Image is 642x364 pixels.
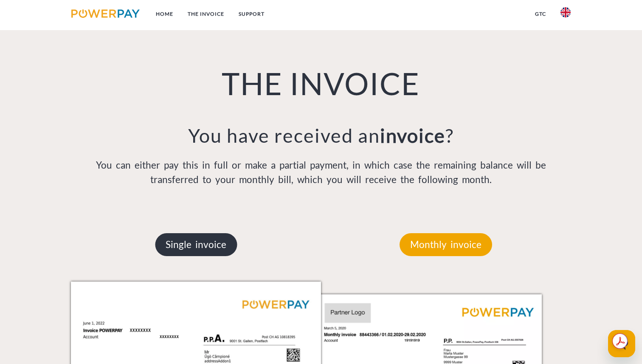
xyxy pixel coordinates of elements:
[608,330,635,357] iframe: Button to launch messaging window
[71,64,571,102] h1: THE INVOICE
[380,124,445,147] b: invoice
[71,9,140,18] img: logo-powerpay.svg
[560,7,571,17] img: en
[71,158,571,187] p: You can either pay this in full or make a partial payment, in which case the remaining balance wi...
[528,6,553,22] a: GTC
[400,233,492,256] p: Monthly invoice
[71,124,571,147] h3: You have received an ?
[155,233,237,256] p: Single invoice
[231,6,272,22] a: Support
[149,6,180,22] a: Home
[180,6,231,22] a: THE INVOICE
